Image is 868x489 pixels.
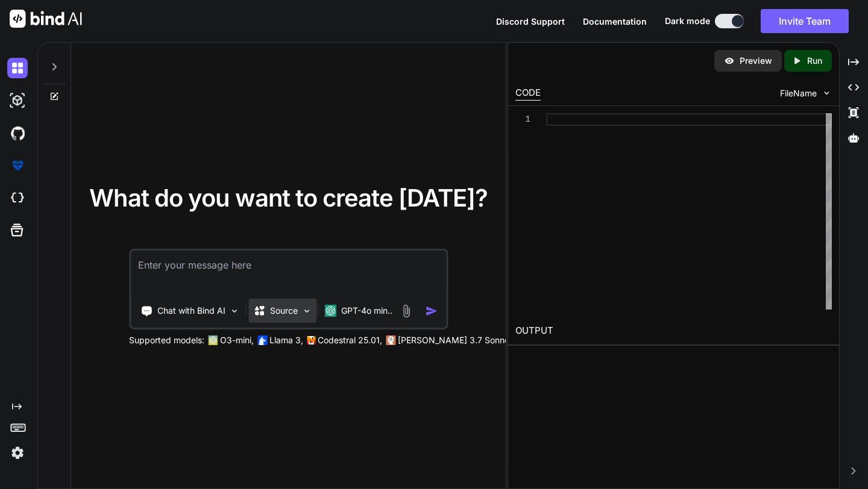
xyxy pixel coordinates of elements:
img: Bind AI [10,10,82,28]
img: premium [7,155,28,176]
p: Codestral 25.01, [318,334,382,346]
img: preview [724,55,735,66]
p: [PERSON_NAME] 3.7 Sonnet, [398,334,515,346]
img: GPT-4o mini [324,305,336,317]
p: Chat with Bind AI [157,305,225,317]
img: chevron down [822,88,832,98]
img: Llama2 [257,335,267,345]
span: What do you want to create [DATE]? [89,183,488,213]
button: Invite Team [761,9,849,33]
img: icon [425,305,438,317]
img: Pick Tools [229,306,239,316]
p: O3-mini, [220,334,254,346]
p: Supported models: [129,334,204,346]
img: darkChat [7,58,28,78]
img: claude [386,335,395,345]
div: CODE [515,86,541,101]
img: cloudideIcon [7,188,28,208]
span: FileName [780,87,817,99]
h2: OUTPUT [508,317,839,345]
img: attachment [399,304,413,318]
img: darkAi-studio [7,90,28,111]
button: Discord Support [496,15,565,28]
span: Dark mode [665,15,710,27]
p: Llama 3, [269,334,303,346]
button: Documentation [583,15,647,28]
span: Discord Support [496,16,565,26]
p: Source [270,305,298,317]
p: GPT-4o min.. [341,305,392,317]
p: Preview [740,55,772,67]
img: GPT-4 [208,335,218,345]
span: Documentation [583,16,647,26]
img: Mistral-AI [307,336,315,344]
img: settings [7,443,28,463]
img: Pick Models [301,306,312,316]
div: 1 [515,113,530,126]
p: Run [807,55,822,67]
img: githubDark [7,123,28,143]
